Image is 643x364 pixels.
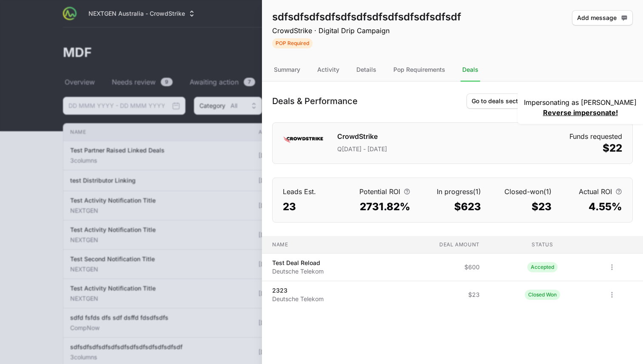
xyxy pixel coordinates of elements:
[569,131,622,141] dt: Funds requested
[545,96,571,106] span: Link deal
[272,95,358,107] h1: Deals & Performance
[605,288,619,302] button: Open options
[262,59,643,82] nav: Tabs
[577,13,628,23] span: Add message
[353,186,410,197] dt: Potential ROI
[272,286,324,295] p: 2323
[424,186,481,197] dt: In progress (1)
[283,131,324,148] img: CrowdStrike
[472,96,526,106] span: Go to deals section
[572,10,633,48] div: Activity actions
[316,59,341,82] div: Activity
[272,10,461,24] h1: sdfsdfsdfsdfsdfsdfsdfsdfsdfsdfsdfsdf
[272,267,324,276] p: Deutsche Telekom
[269,241,288,248] span: Name
[272,295,324,303] p: Deutsche Telekom
[565,186,622,197] dt: Actual ROI
[355,59,378,82] div: Details
[464,263,480,271] span: $600
[272,259,324,267] p: Test Deal Reload
[337,145,387,155] p: Q[DATE] - [DATE]
[439,241,480,248] span: Deal amount
[424,200,481,214] dd: $623
[495,186,552,197] dt: Closed-won (1)
[605,260,619,274] button: Open options
[565,200,622,214] dd: 4.55%
[495,200,552,214] dd: $23
[272,37,461,48] span: Activity Status
[283,186,340,197] dt: Leads Est.
[392,59,447,82] div: Pop Requirements
[590,96,628,106] span: Register deal
[272,59,302,82] div: Summary
[572,10,633,25] button: Add message
[468,291,480,299] span: $23
[461,59,480,82] div: Deals
[353,200,410,214] dd: 2731.82%
[540,93,576,109] button: Link deal
[272,25,461,36] p: CrowdStrike · Digital Drip Campaign
[585,93,633,109] button: Register deal
[283,200,340,214] dd: 23
[532,241,553,248] span: Status
[569,141,622,155] dd: $22
[467,93,532,109] button: Go to deals section
[337,131,387,143] h1: CrowdStrike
